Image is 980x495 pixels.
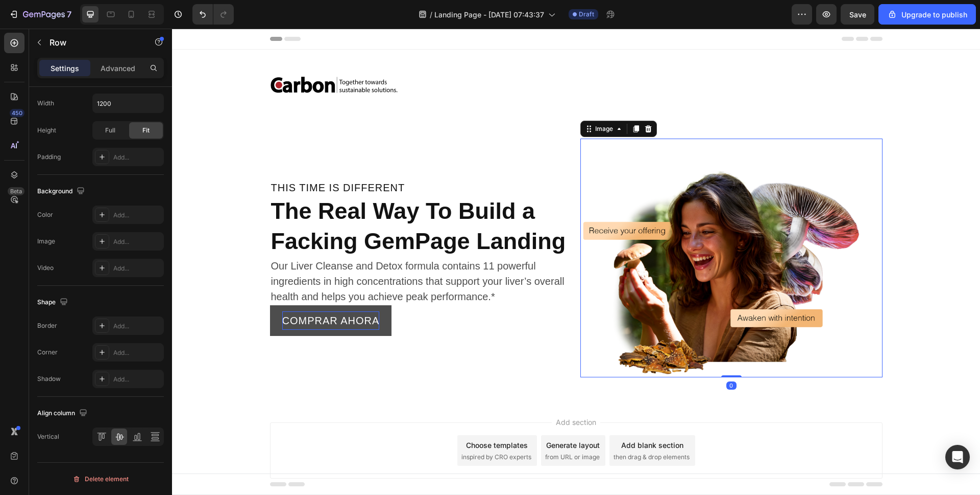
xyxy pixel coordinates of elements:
div: Image [421,96,443,105]
div: Upgrade to publish [887,9,967,20]
div: Image [37,237,55,246]
span: Add section [380,388,428,399]
div: Beta [8,187,24,195]
span: from URL or image [373,424,428,433]
div: Add blank section [449,411,511,422]
p: 7 [67,8,71,20]
div: Add... [113,264,161,273]
div: Background [37,185,87,198]
div: Add... [113,348,161,357]
span: Fit [142,126,150,135]
div: Video [37,263,54,273]
p: Advanced [101,63,135,74]
div: Vertical [37,432,59,441]
div: Add... [113,153,161,162]
iframe: Design area [172,29,980,495]
div: 0 [554,353,565,361]
div: Delete element [72,473,129,485]
div: Add... [113,211,161,220]
button: 7 [4,4,76,25]
input: Auto [93,94,163,112]
div: Corner [37,348,58,357]
span: inspired by CRO experts [289,424,359,433]
div: Open Intercom Messenger [945,445,970,469]
button: Save [841,4,874,25]
div: Height [37,126,56,135]
div: Add... [113,375,161,384]
div: Align column [37,407,89,420]
div: Shape [37,296,70,309]
span: Landing Page - [DATE] 07:43:37 [434,9,544,20]
p: Row [50,36,136,49]
div: Shadow [37,374,61,384]
p: Settings [51,63,79,74]
div: Border [37,321,57,330]
span: Draft [579,10,594,19]
div: Add... [113,322,161,331]
div: 450 [10,109,24,117]
div: Undo/Redo [192,4,234,25]
div: Width [37,99,54,108]
button: Upgrade to publish [878,4,976,25]
div: Generate layout [374,411,428,422]
div: Color [37,210,53,219]
span: then drag & drop elements [442,424,518,433]
span: Save [849,10,866,19]
div: Choose templates [294,411,356,422]
span: Full [105,126,115,135]
div: Padding [37,152,61,162]
div: Add... [113,237,161,246]
span: / [430,9,432,20]
img: gempages_580565009445159507-5f361580-828e-419e-b8ad-1e05722a7d79.png [408,110,710,349]
button: Delete element [37,471,164,487]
